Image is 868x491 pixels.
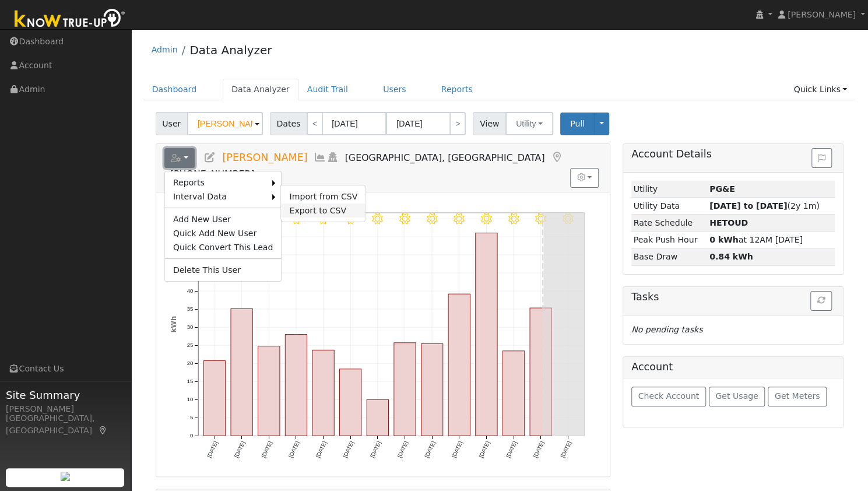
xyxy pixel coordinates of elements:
[342,440,355,459] text: [DATE]
[709,235,739,244] strong: 0 kWh
[631,248,707,265] td: Base Draw
[423,440,437,459] text: [DATE]
[223,79,298,100] a: Data Analyzer
[270,112,307,135] span: Dates
[98,426,108,435] a: Map
[775,391,820,401] span: Get Meters
[165,190,273,204] a: Interval Data
[187,360,193,366] text: 20
[454,213,465,225] i: 8/10 - Clear
[165,176,273,190] a: Reports
[187,342,193,348] text: 25
[231,308,252,436] rect: onclick=""
[427,213,438,225] i: 8/09 - Clear
[707,232,835,248] td: at 12AM [DATE]
[190,414,193,420] text: 5
[374,79,415,100] a: Users
[768,387,827,406] button: Get Meters
[709,218,748,227] strong: L
[631,215,707,232] td: Rate Schedule
[638,391,699,401] span: Check Account
[788,10,856,19] span: [PERSON_NAME]
[6,403,125,415] div: [PERSON_NAME]
[476,233,497,436] rect: onclick=""
[203,361,225,436] rect: onclick=""
[421,343,442,436] rect: onclick=""
[709,252,753,261] strong: 0.84 kWh
[530,308,551,436] rect: onclick=""
[312,350,334,436] rect: onclick=""
[505,112,553,135] button: Utility
[715,391,758,401] span: Get Usage
[285,335,307,436] rect: onclick=""
[477,440,491,459] text: [DATE]
[143,79,206,100] a: Dashboard
[631,148,835,160] h5: Account Details
[318,213,329,225] i: 8/05 - Clear
[345,152,545,163] span: [GEOGRAPHIC_DATA], [GEOGRAPHIC_DATA]
[152,45,178,54] a: Admin
[281,190,366,204] a: Import from CSV
[709,201,820,211] span: (2y 1m)
[508,213,519,225] i: 8/12 - Clear
[314,440,328,459] text: [DATE]
[631,325,702,334] i: No pending tasks
[550,152,563,163] a: Map
[9,6,131,33] img: Know True-Up
[165,263,282,277] a: Delete This User
[222,152,307,163] span: [PERSON_NAME]
[345,213,356,225] i: 8/06 - Clear
[396,440,409,459] text: [DATE]
[394,343,416,436] rect: onclick=""
[535,213,546,225] i: 8/13 - Clear
[631,181,707,198] td: Utility
[190,432,193,439] text: 0
[502,351,524,436] rect: onclick=""
[165,212,282,226] a: Add New User
[339,369,361,436] rect: onclick=""
[481,213,492,225] i: 8/11 - Clear
[169,316,177,333] text: kWh
[187,396,193,402] text: 10
[785,79,856,100] a: Quick Links
[570,119,585,128] span: Pull
[631,387,706,406] button: Check Account
[451,440,464,459] text: [DATE]
[631,198,707,215] td: Utility Data
[811,148,832,168] button: Issue History
[258,346,279,436] rect: onclick=""
[187,306,193,312] text: 35
[61,472,70,481] img: retrieve
[448,294,470,436] rect: onclick=""
[287,440,301,459] text: [DATE]
[709,184,735,194] strong: ID: 17167490, authorized: 08/12/25
[372,213,383,225] i: 8/07 - Clear
[6,412,125,437] div: [GEOGRAPHIC_DATA], [GEOGRAPHIC_DATA]
[709,201,787,211] strong: [DATE] to [DATE]
[187,287,193,294] text: 40
[369,440,382,459] text: [DATE]
[449,112,466,135] a: >
[433,79,482,100] a: Reports
[631,291,835,303] h5: Tasks
[233,440,246,459] text: [DATE]
[314,152,326,163] a: Multi-Series Graph
[631,232,707,248] td: Peak Push Hour
[165,240,282,254] a: Quick Convert This Lead
[203,152,216,163] a: Edit User (35281)
[298,79,357,100] a: Audit Trail
[473,112,506,135] span: View
[170,169,255,180] span: [PHONE_NUMBER]
[307,112,323,135] a: <
[559,440,572,459] text: [DATE]
[709,387,765,406] button: Get Usage
[399,213,410,225] i: 8/08 - Clear
[560,113,595,135] button: Pull
[156,112,188,135] span: User
[165,226,282,240] a: Quick Add New User
[810,291,832,311] button: Refresh
[6,387,125,403] span: Site Summary
[532,440,546,459] text: [DATE]
[290,213,301,225] i: 8/04 - Clear
[281,204,366,218] a: Export to CSV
